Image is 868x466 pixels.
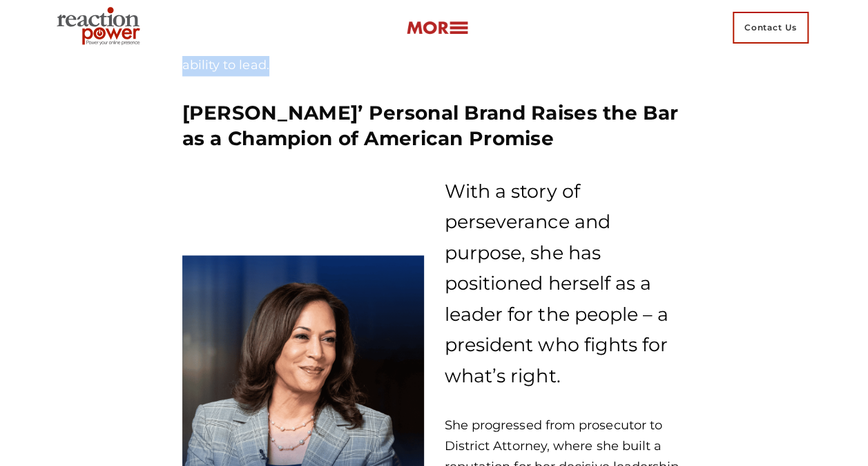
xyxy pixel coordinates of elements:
h3: [PERSON_NAME]’ Personal Brand Raises the Bar as a Champion of American Promise [182,100,686,151]
img: Executive Branding | Personal Branding Agency [51,3,151,53]
img: more-btn.png [406,20,468,36]
p: With a story of perseverance and purpose, she has positioned herself as a leader for the people –... [445,176,686,391]
span: Contact Us [733,12,809,44]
